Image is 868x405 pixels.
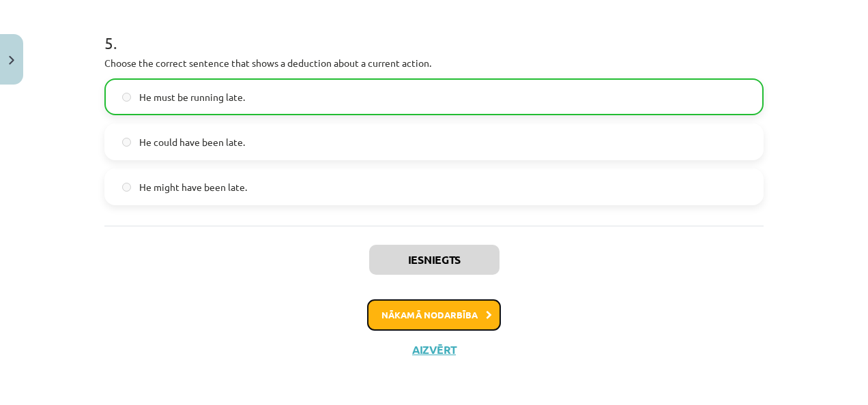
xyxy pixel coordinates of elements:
[9,56,14,65] img: icon-close-lesson-0947bae3869378f0d4975bcd49f059093ad1ed9edebbc8119c70593378902aed.svg
[139,180,247,194] span: He might have been late.
[104,10,764,52] h1: 5 .
[367,299,501,331] button: Nākamā nodarbība
[408,343,460,357] button: Aizvērt
[104,56,764,70] p: Choose the correct sentence that shows a deduction about a current action.
[122,138,131,147] input: He could have been late.
[369,245,500,275] button: Iesniegts
[139,90,245,104] span: He must be running late.
[122,93,131,102] input: He must be running late.
[122,183,131,192] input: He might have been late.
[139,135,245,149] span: He could have been late.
